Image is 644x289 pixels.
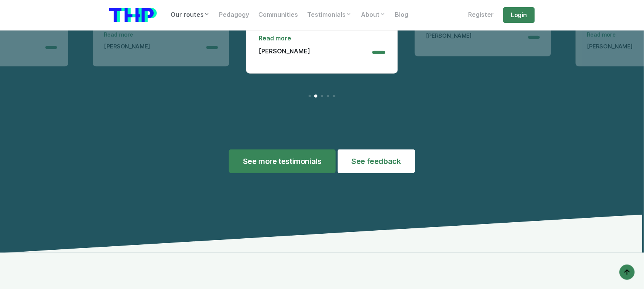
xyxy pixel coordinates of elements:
[166,7,214,22] a: Our routes
[104,43,151,50] font: [PERSON_NAME]
[259,35,291,42] font: Read more
[390,7,413,22] a: Blog
[309,95,311,97] li: Page dot 1
[361,11,380,18] font: About
[356,7,390,22] a: About
[254,7,303,22] a: Communities
[307,11,346,18] font: Testimonials
[426,33,473,39] font: [PERSON_NAME]
[259,48,310,55] font: [PERSON_NAME]
[321,95,323,97] li: Page dot 3
[338,149,415,173] a: See feedback
[109,8,157,22] img: logo
[104,32,134,38] font: Read more
[229,149,336,173] a: See more testimonials
[314,95,317,98] li: Page dot 2
[214,7,254,22] a: Pedagogy
[469,11,494,18] font: Register
[511,11,527,19] font: Login
[258,11,298,18] font: Communities
[303,7,356,22] a: Testimonials
[259,34,385,43] a: Read more
[587,43,634,50] font: [PERSON_NAME]
[327,95,329,97] li: Page dot 4
[395,11,408,18] font: Blog
[503,7,535,23] a: Login
[219,11,249,18] font: Pedagogy
[171,11,204,18] font: Our routes
[243,157,322,166] font: See more testimonials
[352,157,401,166] font: See feedback
[587,32,617,38] font: Read more
[623,268,632,277] img: arrow-up icon
[333,95,335,97] li: Page dot 5
[464,7,499,22] a: Register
